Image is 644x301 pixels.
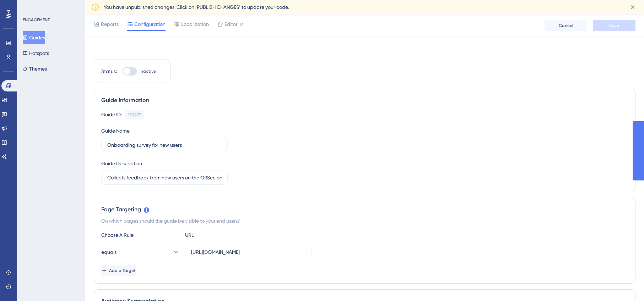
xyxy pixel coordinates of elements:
button: Hotspots [23,47,49,60]
input: Type your Guide’s Description here [107,174,222,182]
div: URL [185,231,263,239]
button: equals [101,245,179,259]
div: Guide Name [101,127,130,135]
span: Editor [224,20,238,28]
span: Inactive [140,68,156,74]
div: 150879 [128,112,141,118]
button: Guides [23,31,45,44]
button: Themes [23,62,47,75]
button: Save [593,20,635,31]
div: Guide ID: [101,110,122,119]
input: yourwebsite.com/path [191,248,305,256]
div: ENGAGEMENT [23,17,50,23]
div: Guide Information [101,96,628,105]
div: On which pages should the guide be visible to your end users? [101,217,628,225]
div: Guide Description [101,159,142,168]
span: Cancel [559,23,573,28]
button: Cancel [545,20,587,31]
span: Localization [181,20,209,28]
span: You have unpublished changes. Click on ‘PUBLISH CHANGES’ to update your code. [104,3,289,11]
div: Status: [101,67,117,76]
iframe: UserGuiding AI Assistant Launcher [614,273,635,294]
div: Page Targeting [101,205,628,214]
span: Reports [101,20,119,28]
div: Choose A Rule [101,231,179,239]
button: Add a Target [101,265,136,276]
span: Add a Target [109,268,136,273]
span: Save [609,23,619,28]
input: Type your Guide’s Name here [107,141,222,149]
span: Configuration [134,20,166,28]
span: equals [101,248,117,256]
